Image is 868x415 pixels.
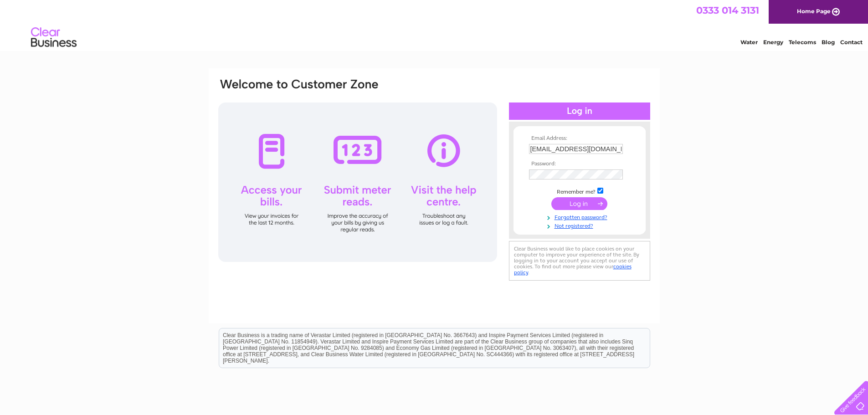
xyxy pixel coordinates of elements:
[31,24,77,51] img: logo.png
[822,39,835,46] a: Blog
[696,5,759,16] a: 0333 014 3131
[527,186,632,195] td: Remember me?
[840,39,863,46] a: Contact
[509,241,650,281] div: Clear Business would like to place cookies on your computer to improve your experience of the sit...
[219,5,650,44] div: Clear Business is a trading name of Verastar Limited (registered in [GEOGRAPHIC_DATA] No. 3667643...
[527,161,632,167] th: Password:
[529,221,632,230] a: Not registered?
[763,39,783,46] a: Energy
[514,263,632,276] a: cookies policy
[551,197,607,210] input: Submit
[789,39,816,46] a: Telecoms
[740,39,758,46] a: Water
[527,135,632,142] th: Email Address:
[529,212,632,221] a: Forgotten password?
